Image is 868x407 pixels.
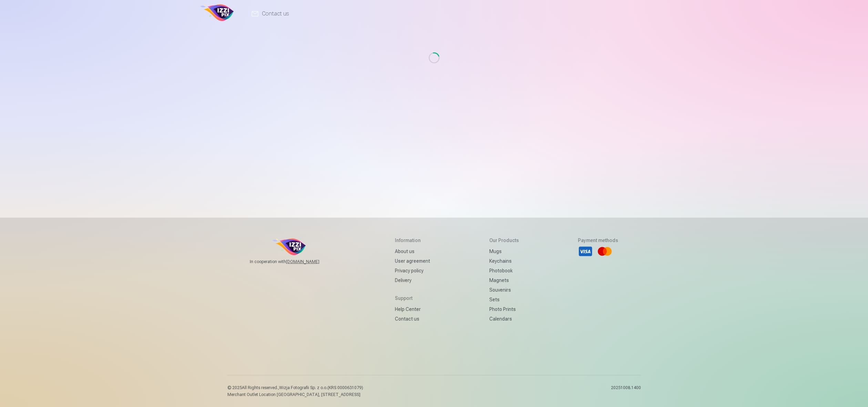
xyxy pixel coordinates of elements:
h5: Payment methods [578,237,618,244]
a: User agreement [395,256,430,266]
a: Help Center [395,304,430,314]
p: 20251008.1400 [611,385,641,397]
a: Souvenirs [489,285,519,295]
h5: Our products [489,237,519,244]
a: Sets [489,295,519,304]
a: Delivery [395,275,430,285]
a: Privacy policy [395,266,430,275]
span: Wizja Fotografii Sp. z o.o.(KRS 0000631079) [279,385,363,390]
h5: Information [395,237,430,244]
p: © 2025 All Rights reserved. , [227,385,363,390]
span: In cooperation with [250,259,336,264]
a: [DOMAIN_NAME] [286,259,336,264]
a: Photobook [489,266,519,275]
li: Visa [578,244,593,259]
h5: Support [395,295,430,302]
a: Calendars [489,314,519,324]
a: Contact us [395,314,430,324]
a: Keychains [489,256,519,266]
a: Magnets [489,275,519,285]
a: Photo prints [489,304,519,314]
a: Mugs [489,247,519,256]
p: Merchant Outlet Location [GEOGRAPHIC_DATA], [STREET_ADDRESS] [227,392,363,397]
li: Mastercard [597,244,612,259]
a: About us [395,247,430,256]
img: /v1 [199,3,236,25]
